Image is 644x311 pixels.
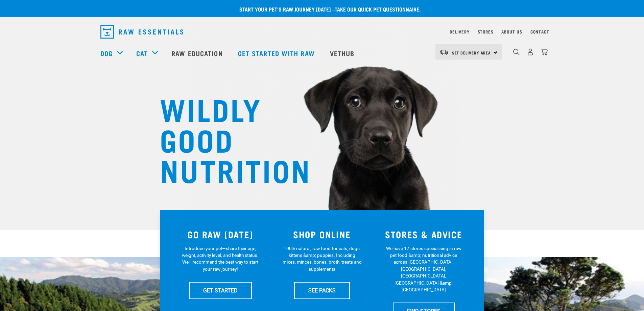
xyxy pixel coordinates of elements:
[95,22,549,41] nav: dropdown navigation
[450,30,469,33] a: Delivery
[384,245,463,293] p: We have 17 stores specialising in raw pet food &amp; nutritional advice across [GEOGRAPHIC_DATA],...
[527,48,534,55] img: user.png
[513,49,520,55] img: home-icon-1@2x.png
[294,282,350,299] a: SEE PACKS
[136,48,148,58] a: Cat
[452,51,491,54] span: Set Delivery Area
[282,245,362,273] p: 100% natural, raw food for cats, dogs, kittens &amp; puppies. Including mixes, minces, bones, bro...
[323,40,363,67] a: Vethub
[174,229,267,240] h3: GO RAW [DATE]
[439,49,449,55] img: van-moving.png
[377,229,471,240] h3: STORES & ADVICE
[275,229,369,240] h3: SHOP ONLINE
[160,93,295,184] h1: WILDLY GOOD NUTRITION
[100,25,183,39] img: Raw Essentials Logo
[181,245,260,273] p: Introduce your pet—share their age, weight, activity level, and health status. We'll recommend th...
[530,30,549,33] a: Contact
[231,40,323,67] a: Get started with Raw
[541,48,548,55] img: home-icon@2x.png
[165,40,231,67] a: Raw Education
[335,7,421,10] a: take our quick pet questionnaire.
[189,282,252,299] a: GET STARTED
[478,30,494,33] a: Stores
[100,48,113,58] a: Dog
[501,30,522,33] a: About Us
